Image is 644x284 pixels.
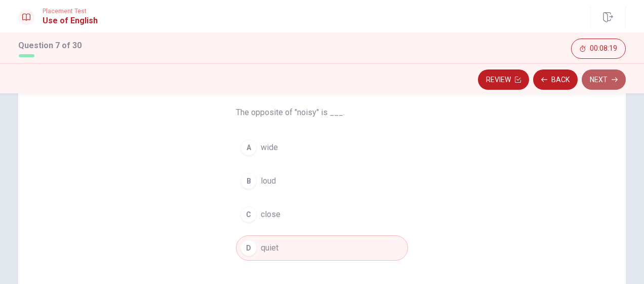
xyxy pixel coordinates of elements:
div: C [240,206,257,223]
div: A [240,139,257,156]
div: D [240,240,257,256]
button: Dquiet [236,235,408,261]
span: wide [261,141,278,154]
div: B [240,173,257,189]
button: Bloud [236,168,408,194]
span: quiet [261,242,278,254]
span: loud [261,175,276,187]
button: Cclose [236,202,408,227]
span: 00:08:19 [590,45,617,53]
h1: Use of English [43,15,98,27]
span: Placement Test [43,8,98,15]
button: Next [582,69,626,90]
button: Awide [236,135,408,160]
button: 00:08:19 [571,39,626,59]
button: Back [533,69,578,90]
button: Review [478,69,529,90]
span: The opposite of "noisy" is ___. [236,106,408,119]
h1: Question 7 of 30 [18,40,83,52]
span: close [261,208,280,221]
